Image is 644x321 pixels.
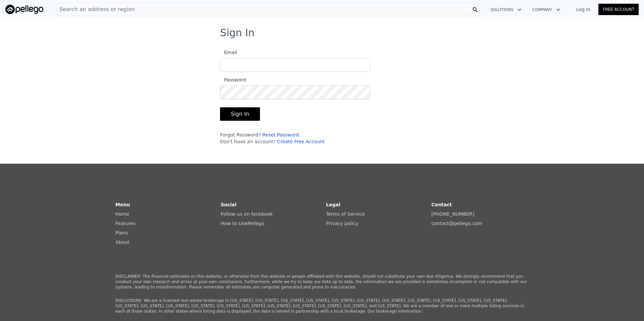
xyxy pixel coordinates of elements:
[277,139,325,144] a: Create Free Account
[326,211,365,217] a: Terms of Service
[115,221,136,226] a: Features
[220,58,370,72] input: Email
[221,211,273,217] a: Follow us on facebook
[220,77,246,83] span: Password
[115,298,529,314] p: DISCLOSURE: We are a licensed real estate brokerage in [US_STATE], [US_STATE], [US_STATE], [US_ST...
[221,221,264,226] a: How to UsePellego
[431,211,474,217] a: [PHONE_NUMBER]
[485,4,527,16] button: Solutions
[220,85,370,99] input: Password
[326,221,358,226] a: Privacy policy
[115,274,529,290] p: DISCLAIMER: The financial estimates on this website, or otherwise from this website or people aff...
[54,5,135,13] span: Search an address or region
[220,27,424,39] h3: Sign In
[221,202,236,207] strong: Social
[115,202,130,207] strong: Menu
[115,211,129,217] a: Home
[326,202,340,207] strong: Legal
[598,4,639,15] a: Free Account
[220,131,370,145] div: Forgot Password? Don't have an account?
[262,132,299,138] a: Reset Password
[527,4,566,16] button: Company
[220,50,237,55] span: Email
[115,239,129,245] a: About
[5,5,43,14] img: Pellego
[431,221,482,226] a: contact@pellego.com
[431,202,452,207] strong: Contact
[568,6,598,13] a: Log In
[220,107,260,121] button: Sign In
[115,230,128,235] a: Plans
